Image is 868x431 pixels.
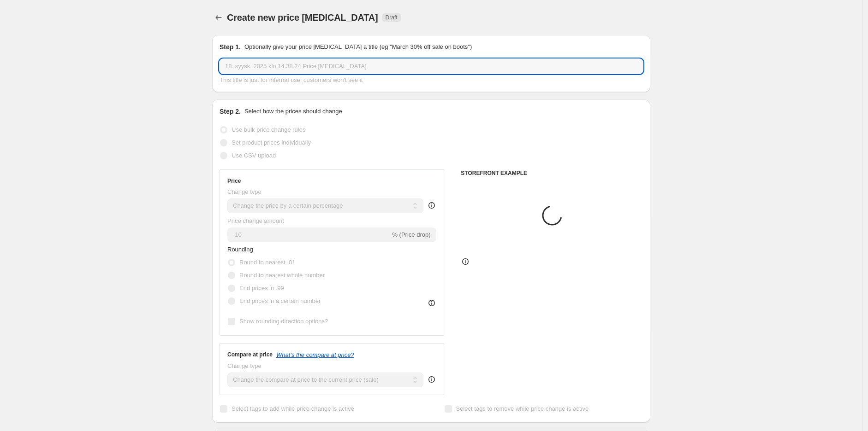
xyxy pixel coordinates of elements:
span: This title is just for internal use, customers won't see it [220,76,363,83]
span: Select tags to add while price change is active [232,405,354,412]
input: -15 [227,227,390,242]
div: help [427,201,436,210]
h3: Compare at price [227,351,273,358]
h6: STOREFRONT EXAMPLE [461,169,643,177]
span: Draft [386,14,398,21]
span: End prices in .99 [239,285,284,291]
span: % (Price drop) [392,231,430,238]
span: End prices in a certain number [239,297,321,304]
p: Optionally give your price [MEDICAL_DATA] a title (eg "March 30% off sale on boots") [244,42,472,52]
span: Use bulk price change rules [232,126,305,133]
span: Round to nearest .01 [239,259,295,266]
span: Show rounding direction options? [239,318,328,325]
h2: Step 2. [220,107,241,116]
span: Use CSV upload [232,152,276,159]
span: Change type [227,188,262,195]
span: Create new price [MEDICAL_DATA] [227,12,378,23]
p: Select how the prices should change [244,107,342,116]
button: Price change jobs [212,11,225,24]
h3: Price [227,177,241,185]
button: What's the compare at price? [276,351,354,358]
input: 30% off holiday sale [220,59,643,74]
span: Set product prices individually [232,139,311,146]
span: Round to nearest whole number [239,272,325,279]
span: Change type [227,362,262,369]
div: help [427,375,436,384]
span: Price change amount [227,217,284,224]
h2: Step 1. [220,42,241,52]
span: Select tags to remove while price change is active [456,405,589,412]
span: Rounding [227,246,253,253]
